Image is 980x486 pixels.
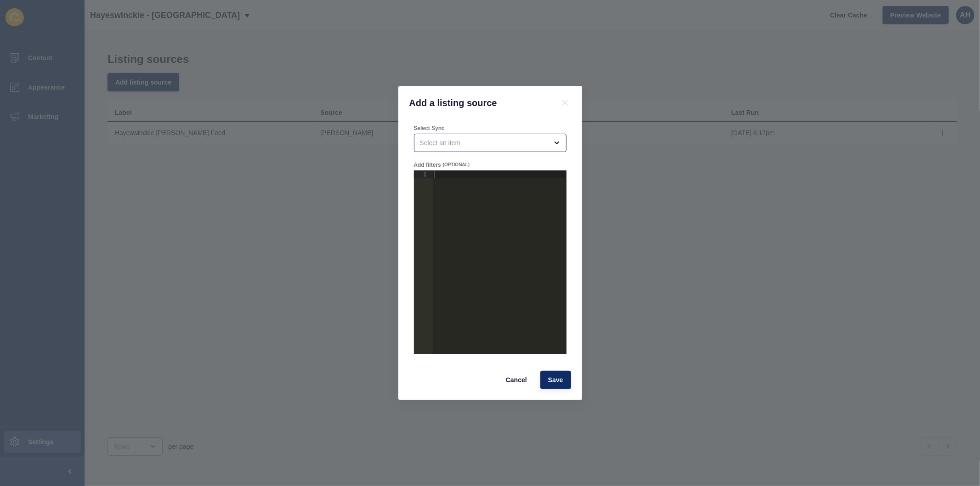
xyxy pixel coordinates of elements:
div: 1 [414,170,433,178]
button: Save [540,371,571,389]
span: (OPTIONAL) [443,162,470,168]
div: open menu [414,134,566,152]
button: Cancel [498,371,535,389]
label: Add filters [414,161,441,169]
span: Cancel [506,375,527,384]
h1: Add a listing source [409,97,548,109]
label: Select Sync [414,124,445,132]
span: Save [548,375,563,384]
